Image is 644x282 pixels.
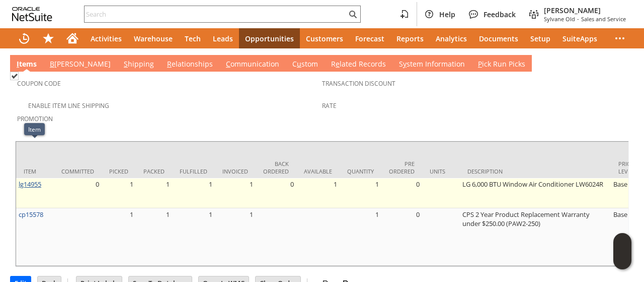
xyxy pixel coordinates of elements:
a: Documents [473,28,524,48]
td: 0 [381,208,422,266]
a: Setup [524,28,556,48]
div: Fulfilled [180,167,207,175]
span: Tech [185,34,201,43]
span: Activities [91,34,122,43]
a: Rate [322,101,337,110]
div: Back Ordered [263,160,289,175]
a: Opportunities [239,28,300,48]
div: Price Level [618,160,641,175]
svg: Search [347,8,359,20]
div: More menus [608,28,632,48]
a: Promotion [17,115,53,123]
a: Warehouse [128,28,179,48]
span: Help [439,10,455,19]
span: S [124,59,128,69]
a: Unrolled view on [616,57,628,69]
a: SuiteApps [556,28,603,48]
div: Item [24,167,46,175]
span: Customers [306,34,343,43]
span: Setup [530,34,550,43]
span: e [336,59,340,69]
a: Reports [390,28,430,48]
td: 1 [172,208,215,266]
a: Activities [85,28,128,48]
span: P [478,59,482,69]
span: R [167,59,172,69]
span: [PERSON_NAME] [544,6,626,15]
div: Invoiced [222,167,248,175]
td: 1 [340,178,381,208]
svg: Home [66,32,78,44]
a: Tech [179,28,207,48]
a: Relationships [165,59,215,70]
input: Search [85,8,347,20]
a: System Information [396,59,467,70]
td: 1 [102,208,136,266]
iframe: Click here to launch Oracle Guided Learning Help Panel [613,233,631,269]
span: Sylvane Old [544,15,575,23]
span: Oracle Guided Learning Widget. To move around, please hold and drag [613,252,631,270]
div: Packed [143,167,165,175]
div: Picked [109,167,128,175]
img: Checked [10,72,19,80]
td: 1 [172,178,215,208]
td: 1 [102,178,136,208]
a: Coupon Code [17,79,61,88]
a: lg14955 [19,180,41,189]
a: Home [60,28,85,48]
td: 0 [381,178,422,208]
span: Opportunities [245,34,294,43]
td: LG 6,000 BTU Window Air Conditioner LW6024R [460,178,611,208]
div: Quantity [347,167,374,175]
a: cp15578 [19,210,43,219]
span: u [297,59,301,69]
a: B[PERSON_NAME] [47,59,113,70]
a: Leads [207,28,239,48]
span: Forecast [355,34,384,43]
span: C [226,59,230,69]
span: Reports [396,34,424,43]
span: Warehouse [134,34,173,43]
a: Pick Run Picks [475,59,528,70]
a: Enable Item Line Shipping [28,101,109,110]
span: Analytics [436,34,467,43]
a: Analytics [430,28,473,48]
span: I [17,59,19,69]
a: Shipping [121,59,156,70]
td: 1 [215,178,256,208]
svg: Shortcuts [42,32,54,44]
a: Custom [290,59,320,70]
span: y [403,59,407,69]
a: Related Records [329,59,388,70]
div: Committed [61,167,94,175]
svg: Recent Records [18,32,30,44]
td: 1 [136,178,172,208]
div: Description [467,167,603,175]
a: Recent Records [12,28,36,48]
td: 0 [54,178,102,208]
div: Shortcuts [36,28,60,48]
div: Units [430,167,452,175]
div: Pre Ordered [389,160,415,175]
svg: logo [12,7,52,21]
span: Feedback [484,10,516,19]
a: Transaction Discount [322,79,395,88]
a: Communication [223,59,282,70]
span: B [50,59,54,69]
span: Leads [213,34,233,43]
td: CPS 2 Year Product Replacement Warranty under $250.00 (PAW2-250) [460,208,611,266]
div: Available [304,167,332,175]
td: 1 [215,208,256,266]
a: Customers [300,28,349,48]
td: 1 [296,178,340,208]
span: - [577,15,579,23]
span: Documents [479,34,518,43]
span: SuiteApps [562,34,597,43]
a: Items [14,59,39,70]
a: Forecast [349,28,390,48]
td: 1 [136,208,172,266]
td: 0 [256,178,296,208]
span: Sales and Service [581,15,626,23]
td: 1 [340,208,381,266]
div: Item [28,125,41,133]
